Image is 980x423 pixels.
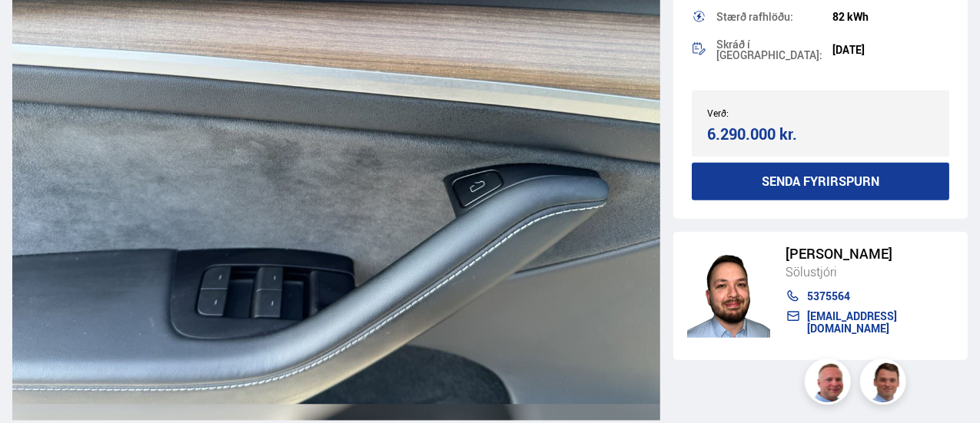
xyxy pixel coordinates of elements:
[862,361,909,407] img: FbJEzSuNWCJXmdc-.webp
[786,262,954,282] div: Sölustjóri
[716,12,833,22] div: Stærð rafhlöðu:
[807,361,853,407] img: siFngHWaQ9KaOqBr.png
[786,290,954,302] a: 5375564
[687,246,770,338] img: nhp88E3Fdnt1Opn2.png
[707,124,816,144] div: 6.290.000 kr.
[832,11,949,23] div: 82 kWh
[692,163,949,200] button: Senda fyrirspurn
[707,107,821,118] div: Verð:
[716,39,833,61] div: Skráð í [GEOGRAPHIC_DATA]:
[786,310,954,335] a: [EMAIL_ADDRESS][DOMAIN_NAME]
[12,6,58,52] button: Opna LiveChat spjallviðmót
[786,246,954,262] div: [PERSON_NAME]
[832,44,949,56] div: [DATE]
